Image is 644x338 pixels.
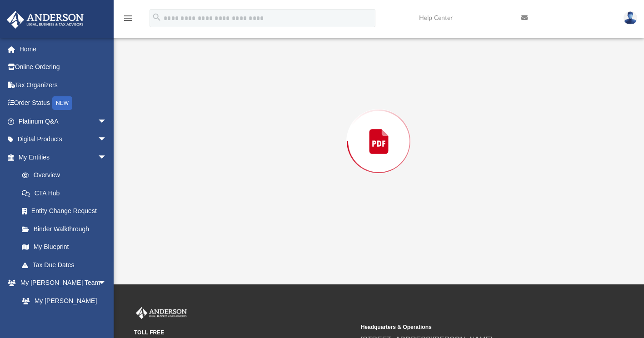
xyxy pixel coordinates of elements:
a: Platinum Q&Aarrow_drop_down [6,112,120,130]
span: arrow_drop_down [98,274,116,293]
a: Order StatusNEW [6,94,120,113]
a: Home [6,40,120,58]
i: menu [123,13,134,24]
a: Online Ordering [6,58,120,76]
div: Preview [140,0,617,259]
img: User Pic [624,11,637,25]
a: My Entitiesarrow_drop_down [6,148,120,166]
span: arrow_drop_down [98,148,116,167]
a: Tax Due Dates [13,256,120,274]
img: Anderson Advisors Platinum Portal [134,307,189,319]
small: TOLL FREE [134,328,354,337]
span: arrow_drop_down [98,130,116,149]
i: search [152,12,162,22]
a: Digital Productsarrow_drop_down [6,130,120,149]
a: Overview [13,166,120,184]
a: My Blueprint [13,238,116,256]
a: Entity Change Request [13,202,120,220]
a: menu [123,17,134,24]
a: CTA Hub [13,184,120,202]
img: Anderson Advisors Platinum Portal [4,11,86,29]
div: NEW [52,96,72,110]
a: My [PERSON_NAME] Teamarrow_drop_down [6,274,116,292]
span: arrow_drop_down [98,112,116,131]
small: Headquarters & Operations [361,323,581,331]
a: Tax Organizers [6,76,120,94]
a: My [PERSON_NAME] Team [13,292,111,321]
a: Binder Walkthrough [13,220,120,238]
